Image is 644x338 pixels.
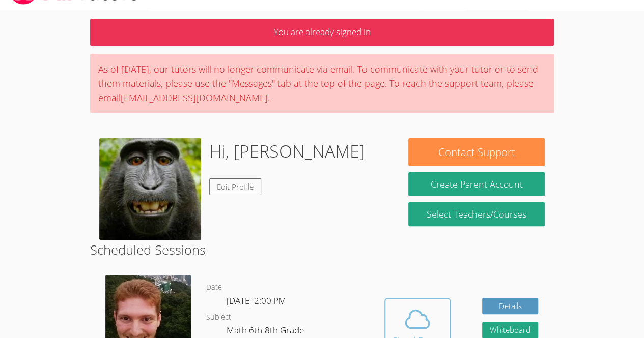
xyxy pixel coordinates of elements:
[99,138,201,240] img: Screenshot%202025-09-26%20141036.png
[90,19,554,46] p: You are already signed in
[408,202,544,226] a: Select Teachers/Courses
[206,311,231,324] dt: Subject
[90,54,554,113] div: As of [DATE], our tutors will no longer communicate via email. To communicate with your tutor or ...
[206,281,222,294] dt: Date
[408,172,544,196] button: Create Parent Account
[90,240,554,259] h2: Scheduled Sessions
[227,295,286,306] span: [DATE] 2:00 PM
[209,178,261,195] a: Edit Profile
[482,298,538,315] a: Details
[209,138,365,164] h1: Hi, [PERSON_NAME]
[408,138,544,166] button: Contact Support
